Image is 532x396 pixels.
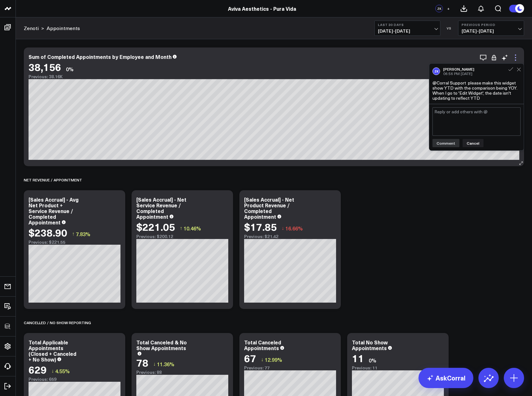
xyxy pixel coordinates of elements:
div: 38,156 [29,61,61,72]
div: 0% [369,357,376,364]
div: > [24,25,44,32]
div: Previous: $221.55 [29,240,120,245]
div: 11 [352,352,364,364]
span: 7.83% [76,230,90,237]
div: $221.05 [136,221,175,232]
span: 06:56 PM [DATE] [443,71,472,76]
div: VS [444,26,455,30]
div: Previous: $21.42 [244,234,336,239]
span: [DATE] - [DATE] [378,28,437,34]
span: ↓ [282,224,284,232]
span: ↓ [153,360,156,368]
span: 4.55% [55,368,70,374]
span: [DATE] - [DATE] [462,28,521,34]
div: Sum of Completed Appointments by Employee and Month [29,53,172,60]
span: 16.66% [285,225,303,232]
div: Previous: 11 [352,365,444,370]
div: [Sales Accrual] - Net Product Revenue / Completed Appointment [244,196,294,220]
div: $238.90 [29,227,67,238]
a: Appointments [47,25,80,32]
span: ↓ [261,355,263,364]
div: [PERSON_NAME] [443,67,474,71]
div: 0% [66,66,74,72]
div: ZK [432,67,440,75]
span: ↑ [72,230,75,238]
span: ↑ [180,224,182,232]
span: + [447,6,450,11]
button: Previous Period[DATE]-[DATE] [458,21,524,36]
div: Previous: 38.16K [29,74,519,79]
a: Zenoti [24,25,39,32]
div: Total Canceled Appointments [244,339,281,351]
a: AskCorral [418,368,473,388]
div: 67 [244,352,256,364]
div: ZK [435,5,443,12]
button: + [444,5,452,12]
div: Previous: 77 [244,365,336,370]
div: @Corral Support please make this widget show YTD with the comparison being YOY. When I go to 'Edi... [432,80,521,101]
button: Cancel [463,139,483,147]
b: Previous Period [462,23,521,27]
span: 12.99% [265,356,282,363]
div: [Sales Accrual] - Net Service Revenue / Completed Appointment [136,196,186,220]
div: Net Revenue / Appointment [24,173,82,187]
span: ↓ [51,367,54,375]
div: Cancelled / No Show Reporting [24,315,91,330]
b: Last 30 Days [378,23,437,27]
span: 11.36% [157,361,174,368]
div: Previous: 659 [29,377,120,382]
button: Last 30 Days[DATE]-[DATE] [374,21,440,36]
div: Previous: $200.12 [136,234,228,239]
div: Previous: 88 [136,370,228,375]
a: Aviva Aesthetics - Pura Vida [228,5,296,12]
div: $17.85 [244,221,277,232]
div: 629 [29,364,47,375]
button: Comment [432,139,459,147]
div: [Sales Accrual] - Avg Net Product + Service Revenue / Completed Appointment [29,196,79,226]
div: Total No Show Appointments [352,339,388,351]
div: 78 [136,357,148,368]
div: Total Applicable Appointments (Closed + Canceled + No Show) [29,339,76,363]
div: Total Canceled & No Show Appointments [136,339,187,351]
span: 10.46% [184,225,201,232]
